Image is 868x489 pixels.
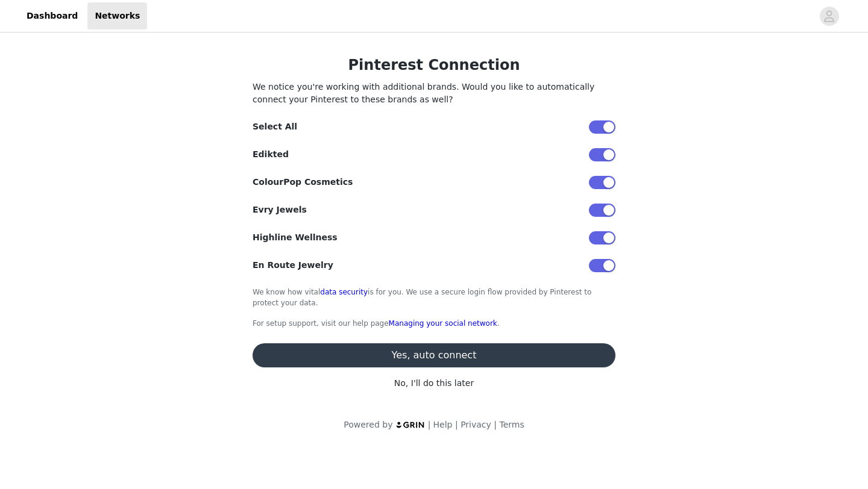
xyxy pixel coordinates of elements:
[389,319,497,328] a: Managing your social network
[253,231,338,244] p: Highline Wellness
[253,259,333,272] p: En Route Jewelry
[253,120,297,134] p: Select All
[253,343,615,367] button: Yes, auto connect
[253,287,615,308] p: We know how vital is for you. We use a secure login flow provided by Pinterest to protect your data.
[253,176,353,189] p: ColourPop Cosmetics
[253,54,615,76] h1: Pinterest Connection
[494,420,497,429] span: |
[455,420,458,429] span: |
[823,7,835,26] div: avatar
[461,420,491,429] a: Privacy
[253,377,615,390] p: No, I'll do this later
[395,421,426,429] img: logo
[428,420,431,429] span: |
[253,204,307,217] p: Evry Jewels
[499,420,524,429] a: Terms
[87,2,147,30] a: Networks
[19,2,85,30] a: Dashboard
[253,148,289,161] p: Edikted
[253,318,615,329] p: For setup support, visit our help page .
[433,420,453,429] a: Help
[344,420,392,429] span: Powered by
[253,81,615,106] p: We notice you're working with additional brands. Would you like to automatically connect your Pin...
[320,288,368,296] a: data security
